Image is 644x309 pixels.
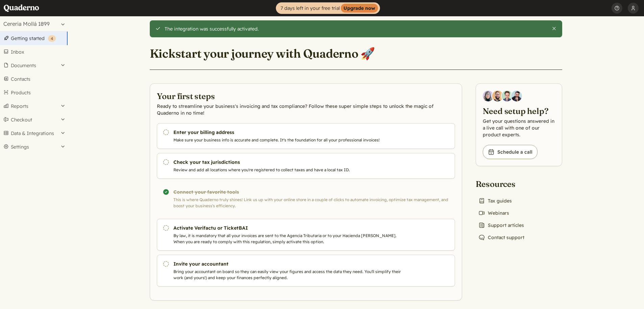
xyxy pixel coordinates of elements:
[341,4,378,13] strong: Upgrade now
[157,123,455,149] a: Enter your billing address Make sure your business info is accurate and complete. It's the founda...
[476,233,527,242] a: Contact support
[551,26,557,31] button: Close this alert
[157,153,455,179] a: Check your tax jurisdictions Review and add all locations where you're registered to collect taxe...
[483,145,538,159] a: Schedule a call
[476,178,527,189] h2: Resources
[157,103,455,116] p: Ready to streamline your business's invoicing and tax compliance? Follow these super simple steps...
[511,91,522,101] img: Javier Rubio, DevRel at Quaderno
[157,91,455,101] h2: Your first steps
[492,91,503,101] img: Jairo Fumero, Account Executive at Quaderno
[51,36,53,41] span: 4
[173,225,404,231] h3: Activate Verifactu or TicketBAI
[173,269,404,281] p: Bring your accountant on board so they can easily view your figures and access the data they need...
[276,2,380,14] a: 7 days left in your free trialUpgrade now
[173,233,404,245] p: By law, it is mandatory that all your invoices are sent to the Agencia Tributaria or to your Haci...
[173,167,404,173] p: Review and add all locations where you're registered to collect taxes and have a local tax ID.
[157,219,455,251] a: Activate Verifactu or TicketBAI By law, it is mandatory that all your invoices are sent to the Ag...
[173,129,404,136] h3: Enter your billing address
[476,220,527,230] a: Support articles
[157,255,455,287] a: Invite your accountant Bring your accountant on board so they can easily view your figures and ac...
[502,91,512,101] img: Ivo Oltmans, Business Developer at Quaderno
[173,137,404,143] p: Make sure your business info is accurate and complete. It's the foundation for all your professio...
[483,118,555,138] p: Get your questions answered in a live call with one of our product experts.
[476,208,512,218] a: Webinars
[483,105,555,116] h2: Need setup help?
[476,196,515,206] a: Tax guides
[165,26,546,32] div: The integration was successfully activated.
[150,46,375,61] h1: Kickstart your journey with Quaderno 🚀
[483,91,494,101] img: Diana Carrasco, Account Executive at Quaderno
[173,159,404,166] h3: Check your tax jurisdictions
[173,260,404,267] h3: Invite your accountant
